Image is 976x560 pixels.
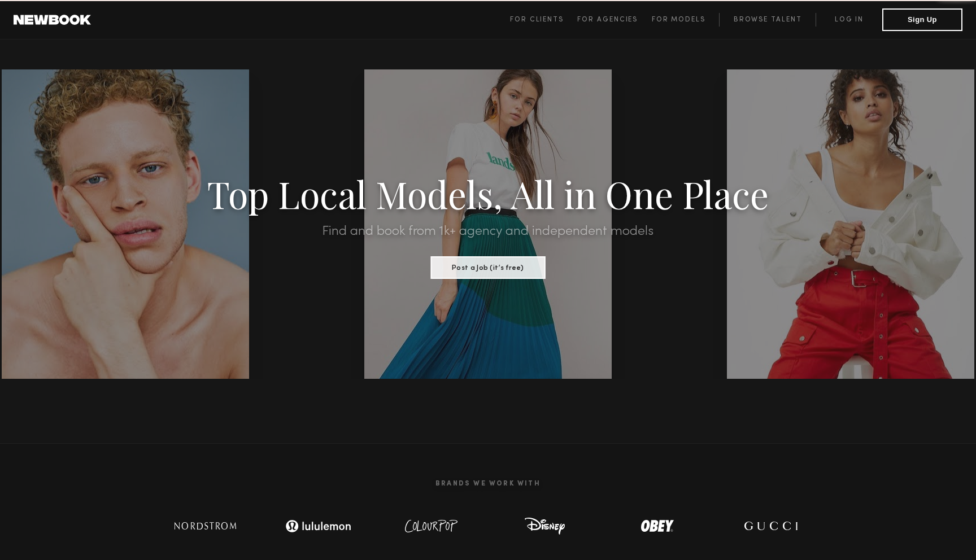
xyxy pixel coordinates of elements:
[430,260,545,273] a: Post a Job (it’s free)
[882,8,962,31] button: Sign Up
[149,466,827,501] h2: Brands We Work With
[816,13,882,27] a: Log in
[577,16,638,23] span: For Agencies
[73,176,903,211] h1: Top Local Models, All in One Place
[577,13,651,27] a: For Agencies
[508,515,581,537] img: logo-disney.svg
[430,256,545,279] button: Post a Job (it’s free)
[719,13,816,27] a: Browse Talent
[652,13,720,27] a: For Models
[279,515,358,537] img: logo-lulu.svg
[734,515,807,537] img: logo-gucci.svg
[395,515,468,537] img: logo-colour-pop.svg
[510,16,564,23] span: For Clients
[73,225,903,238] h2: Find and book from 1k+ agency and independent models
[166,515,245,537] img: logo-nordstrom.svg
[621,515,694,537] img: logo-obey.svg
[652,16,705,23] span: For Models
[510,13,577,27] a: For Clients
